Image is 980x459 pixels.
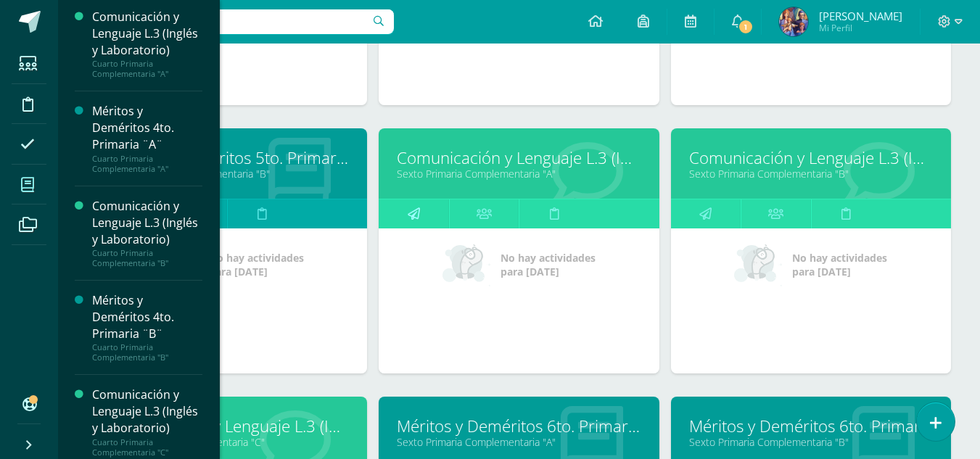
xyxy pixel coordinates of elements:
a: Méritos y Deméritos 6to. Primaria ¨A¨ [397,415,641,437]
div: Cuarto Primaria Complementaria "A" [92,59,202,79]
span: No hay actividades para [DATE] [792,251,887,278]
a: Comunicación y Lenguaje L.3 (Inglés y Laboratorio)Cuarto Primaria Complementaria "C" [92,386,202,457]
span: 1 [738,19,754,35]
a: Méritos y Deméritos 4to. Primaria ¨A¨Cuarto Primaria Complementaria "A" [92,103,202,173]
a: Sexto Primaria Complementaria "C" [105,435,349,449]
img: no_activities_small.png [442,243,490,286]
div: Méritos y Deméritos 4to. Primaria ¨A¨ [92,103,202,153]
a: Sexto Primaria Complementaria "A" [397,435,641,449]
div: Cuarto Primaria Complementaria "B" [92,248,202,268]
input: Busca un usuario... [67,9,394,34]
div: Cuarto Primaria Complementaria "C" [92,437,202,458]
a: Sexto Primaria Complementaria "B" [689,167,933,181]
div: Comunicación y Lenguaje L.3 (Inglés y Laboratorio) [92,386,202,437]
span: Mi Perfil [819,22,902,34]
img: no_activities_small.png [734,243,782,286]
span: No hay actividades para [DATE] [209,251,304,278]
div: Cuarto Primaria Complementaria "A" [92,154,202,174]
a: Quinto Primaria Complementaria "B" [105,167,349,181]
a: Comunicación y Lenguaje L.3 (Inglés y Laboratorio) [105,415,349,437]
img: 7bd55ac0c36ce47889d24abe3c1e3425.png [779,7,808,36]
div: Cuarto Primaria Complementaria "B" [92,342,202,363]
a: Sexto Primaria Complementaria "A" [397,167,641,181]
div: Méritos y Deméritos 4to. Primaria ¨B¨ [92,292,202,342]
a: Sexto Primaria Complementaria "B" [689,435,933,449]
span: [PERSON_NAME] [819,9,902,23]
div: Comunicación y Lenguaje L.3 (Inglés y Laboratorio) [92,9,202,59]
a: Comunicación y Lenguaje L.3 (Inglés y Laboratorio)Cuarto Primaria Complementaria "A" [92,9,202,79]
a: Méritos y Deméritos 4to. Primaria ¨B¨Cuarto Primaria Complementaria "B" [92,292,202,363]
span: No hay actividades para [DATE] [501,251,596,278]
a: Comunicación y Lenguaje L.3 (Inglés y Laboratorio) [689,146,933,169]
a: Méritos y Deméritos 6to. Primaria ¨B¨ [689,415,933,437]
a: Comunicación y Lenguaje L.3 (Inglés y Laboratorio)Cuarto Primaria Complementaria "B" [92,198,202,268]
a: Méritos y Deméritos 5to. Primaria ¨B¨ [105,146,349,169]
a: Comunicación y Lenguaje L.3 (Inglés y Laboratorio) [397,146,641,169]
div: Comunicación y Lenguaje L.3 (Inglés y Laboratorio) [92,198,202,248]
